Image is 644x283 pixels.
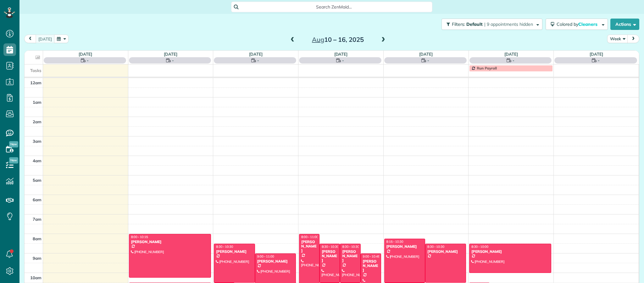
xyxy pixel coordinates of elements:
span: 12am [30,80,42,85]
button: next [627,35,639,43]
span: 8:15 - 10:30 [386,240,403,244]
a: [DATE] [79,52,92,57]
span: - [427,57,429,64]
a: [DATE] [164,52,177,57]
span: 8:00 - 10:15 [131,235,148,239]
div: [PERSON_NAME] [131,240,209,244]
span: 6am [33,197,42,202]
button: prev [24,35,36,43]
span: 8:30 - 10:30 [322,245,339,249]
a: [DATE] [504,52,518,57]
span: - [342,57,344,64]
span: | 9 appointments hidden [484,21,533,27]
span: Aug [312,36,324,43]
a: [DATE] [249,52,263,57]
button: Week [607,35,628,43]
div: [PERSON_NAME] [427,249,464,254]
span: 9am [33,256,42,261]
span: 8:30 - 10:00 [471,245,488,249]
span: New [9,157,18,164]
span: 8:00 - 11:00 [301,235,318,239]
a: [DATE] [590,52,603,57]
span: 2am [33,119,42,124]
span: - [513,57,514,64]
a: [DATE] [334,52,348,57]
button: Actions [610,19,639,30]
div: [PERSON_NAME] [363,259,379,273]
span: 4am [33,158,42,163]
span: 8am [33,236,42,241]
div: [PERSON_NAME] [386,244,423,249]
span: 3am [33,139,42,144]
button: Colored byCleaners [546,19,608,30]
div: [PERSON_NAME] [301,240,318,253]
div: [PERSON_NAME] [257,259,294,264]
span: Colored by [557,21,600,27]
span: 8:30 - 10:30 [427,245,444,249]
button: [DATE] [36,35,55,43]
div: [PERSON_NAME] [342,249,358,263]
h2: 10 – 16, 2025 [298,36,377,43]
span: - [598,57,600,64]
a: [DATE] [419,52,433,57]
span: Run Payroll [477,66,497,70]
div: [PERSON_NAME] [216,249,253,254]
span: - [257,57,259,64]
span: 10am [30,275,42,280]
span: 9:00 - 11:00 [257,254,274,258]
a: Filters: Default | 9 appointments hidden [438,19,542,30]
span: 5am [33,178,42,183]
span: - [87,57,89,64]
span: Default [466,21,483,27]
div: [PERSON_NAME] [471,249,549,254]
button: Filters: Default | 9 appointments hidden [441,19,542,30]
span: New [9,141,18,147]
span: 8:30 - 10:30 [216,245,233,249]
span: 8:30 - 10:30 [342,245,359,249]
span: 7am [33,217,42,222]
span: 9:00 - 10:45 [363,254,380,258]
span: 1am [33,100,42,105]
span: - [172,57,174,64]
span: Filters: [452,21,465,27]
div: [PERSON_NAME] [321,249,338,263]
span: Cleaners [578,21,598,27]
